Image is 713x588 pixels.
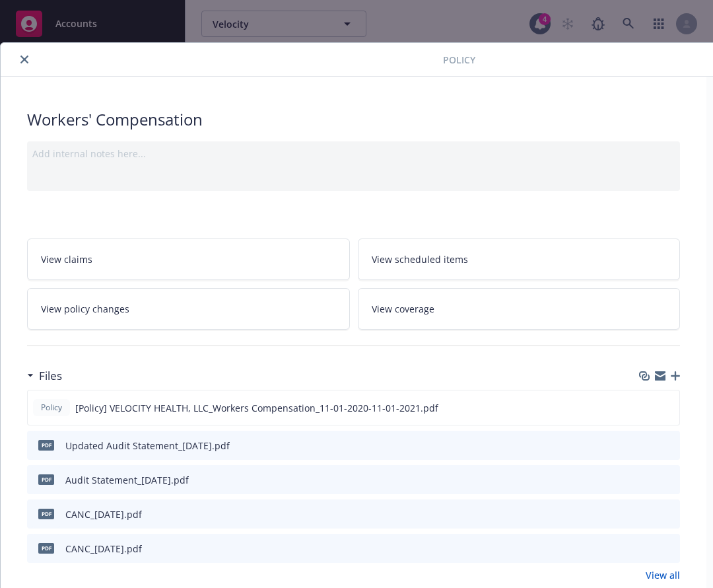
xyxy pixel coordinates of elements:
button: preview file [663,473,675,487]
button: preview file [663,439,675,453]
a: View claims [27,239,350,280]
div: CANC_[DATE].pdf [65,542,142,556]
span: View coverage [372,302,434,316]
button: preview file [663,542,675,556]
button: download file [642,542,652,556]
a: View coverage [358,288,681,330]
button: preview file [662,401,674,415]
div: Files [27,367,62,385]
a: View policy changes [27,288,350,330]
div: Audit Statement_[DATE].pdf [65,473,189,487]
span: pdf [38,543,54,553]
button: download file [642,507,652,521]
span: pdf [38,440,54,450]
button: preview file [663,507,675,521]
span: pdf [38,474,54,484]
span: pdf [38,509,54,519]
div: CANC_[DATE].pdf [65,507,142,521]
span: View scheduled items [372,252,468,266]
a: View all [646,568,680,582]
span: View policy changes [41,302,129,316]
button: download file [641,401,652,415]
button: download file [642,439,652,453]
h3: Files [39,367,62,385]
div: Workers' Compensation [27,108,680,131]
span: View claims [41,252,92,266]
button: download file [642,473,652,487]
span: Policy [38,402,65,414]
button: close [17,52,32,67]
div: Add internal notes here... [32,147,675,161]
div: Updated Audit Statement_[DATE].pdf [65,439,230,453]
span: [Policy] VELOCITY HEALTH, LLC_Workers Compensation_11-01-2020-11-01-2021.pdf [75,401,438,415]
span: Policy [443,53,475,67]
a: View scheduled items [358,239,681,280]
